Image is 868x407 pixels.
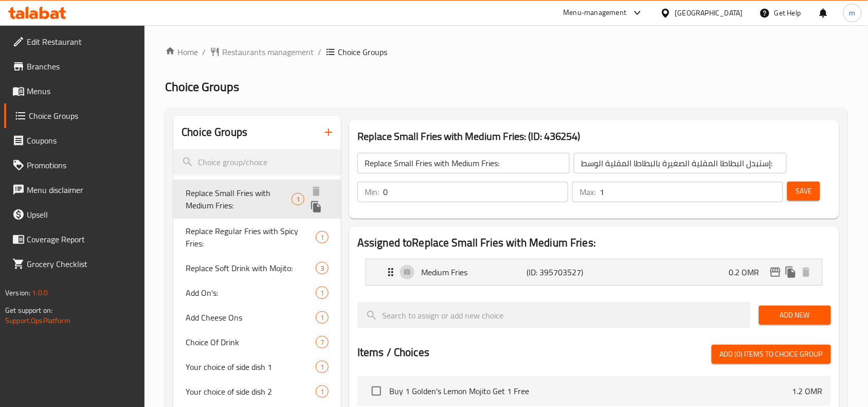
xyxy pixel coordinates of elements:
a: Choice Groups [4,103,145,128]
div: Choice Of Drink7 [173,330,341,355]
button: Add (0) items to choice group [712,345,831,364]
div: Choices [316,361,329,373]
span: 1 [316,387,328,397]
li: / [318,46,321,58]
span: Choice Groups [165,75,239,98]
h3: Replace Small Fries with Medium Fries: (ID: 436254) [357,128,831,145]
span: Add On's: [186,287,316,299]
div: Add On's:1 [173,280,341,305]
span: Version: [5,286,30,299]
button: delete [799,264,814,280]
span: Promotions [27,159,137,171]
a: Upsell [4,202,145,227]
nav: breadcrumb [165,46,847,58]
h2: Choice Groups [182,125,247,140]
span: Edit Restaurant [27,36,137,48]
span: Select choice [366,380,387,402]
p: Medium Fries [421,266,527,278]
span: 1 [316,233,328,242]
span: 1 [316,288,328,298]
a: Branches [4,54,145,79]
span: Your choice of side dish 1 [186,361,316,373]
a: Grocery Checklist [4,252,145,276]
span: Menu disclaimer [27,184,137,196]
span: Add New [767,309,823,322]
div: Replace Regular Fries with Spicy Fries:1 [173,219,341,256]
button: Save [787,182,820,201]
span: Choice Of Drink [186,336,316,348]
a: Edit Restaurant [4,29,145,54]
button: delete [309,184,324,199]
div: Choices [316,336,329,348]
span: Grocery Checklist [27,258,137,270]
span: Choice Groups [29,110,137,122]
a: Home [165,46,198,58]
span: Replace Regular Fries with Spicy Fries: [186,225,316,250]
a: Support.OpsPlatform [5,314,70,327]
div: [GEOGRAPHIC_DATA] [675,7,743,19]
button: duplicate [309,199,324,215]
button: edit [768,264,783,280]
div: Replace Soft Drink with Mojito:3 [173,256,341,280]
div: Choices [316,262,329,274]
span: 1 [292,194,304,204]
input: search [357,302,751,328]
div: Expand [366,259,822,285]
a: Coupons [4,128,145,153]
p: 0.2 OMR [729,266,768,278]
span: 1 [316,362,328,372]
span: Restaurants management [222,46,314,58]
li: / [202,46,206,58]
span: Upsell [27,208,137,221]
span: Save [795,185,812,198]
span: 1.0.0 [32,286,48,299]
div: Add Cheese Ons1 [173,305,341,330]
a: Promotions [4,153,145,178]
span: m [849,7,856,19]
span: Get support on: [5,304,52,317]
span: Replace Soft Drink with Mojito: [186,262,316,274]
span: Choice Groups [338,46,387,58]
button: duplicate [783,264,799,280]
div: Choices [316,287,329,299]
p: Max: [580,186,595,198]
span: Menus [27,85,137,97]
div: Menu-management [564,7,627,19]
input: search [173,149,341,175]
span: Replace Small Fries with Medium Fries: [186,187,291,211]
span: 7 [316,338,328,347]
h2: Assigned to Replace Small Fries with Medium Fries: [357,235,831,251]
span: Branches [27,60,137,73]
span: 1 [316,313,328,323]
span: Coverage Report [27,233,137,245]
span: Add (0) items to choice group [720,348,823,361]
h2: Items / Choices [357,345,429,360]
span: 3 [316,263,328,273]
div: Choices [292,193,304,205]
a: Menu disclaimer [4,178,145,202]
p: (ID: 395703527) [527,266,597,278]
span: Buy 1 Golden's Lemon Mojito Get 1 Free [389,385,792,397]
div: Choices [316,311,329,324]
li: Expand [357,255,831,290]
p: 1.2 OMR [792,385,823,397]
span: Your choice of side dish 2 [186,385,316,398]
button: Add New [759,306,831,325]
a: Menus [4,79,145,103]
div: Your choice of side dish 11 [173,355,341,379]
a: Coverage Report [4,227,145,252]
div: Replace Small Fries with Medium Fries:1deleteduplicate [173,180,341,219]
span: Add Cheese Ons [186,311,316,324]
div: Choices [316,385,329,398]
p: Min: [365,186,379,198]
div: Your choice of side dish 21 [173,379,341,404]
span: Coupons [27,134,137,147]
a: Restaurants management [210,46,314,58]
